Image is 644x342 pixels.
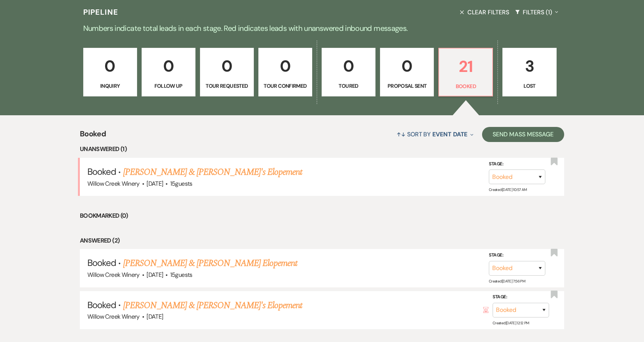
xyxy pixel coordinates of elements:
a: 3Lost [502,48,556,97]
span: [DATE] [147,180,163,188]
p: 0 [263,53,307,79]
li: Bookmarked (0) [80,211,564,221]
span: Booked [87,299,116,311]
p: 0 [327,53,371,79]
span: Booked [80,128,106,144]
label: Stage: [489,160,545,168]
p: 0 [205,53,249,79]
p: Booked [444,82,488,90]
span: Willow Creek Winery [87,180,140,188]
a: 0Tour Confirmed [258,48,312,97]
a: 0Tour Requested [200,48,254,97]
label: Stage: [493,293,549,301]
span: Created: [DATE] 7:56 PM [489,278,525,283]
span: ↑↓ [397,130,406,138]
button: Sort By Event Date [394,124,476,144]
p: 3 [507,53,551,79]
p: Follow Up [147,82,191,90]
button: Filters (1) [512,2,561,22]
p: 0 [88,53,132,79]
span: Booked [87,166,116,177]
button: Send Mass Message [482,127,564,142]
span: Event Date [432,130,467,138]
a: 0Follow Up [142,48,195,97]
a: 0Inquiry [83,48,137,97]
a: 0Proposal Sent [380,48,434,97]
span: Created: [DATE] 12:12 PM [493,321,529,325]
p: Proposal Sent [385,82,429,90]
p: Toured [327,82,371,90]
span: Willow Creek Winery [87,313,140,321]
li: Unanswered (1) [80,144,564,154]
a: [PERSON_NAME] & [PERSON_NAME]'s Elopement [123,165,302,179]
span: Created: [DATE] 10:57 AM [489,187,526,192]
a: 21Booked [438,48,493,97]
p: Tour Confirmed [263,82,307,90]
p: 0 [385,53,429,79]
a: [PERSON_NAME] & [PERSON_NAME]'s Elopement [123,299,302,312]
span: [DATE] [147,271,163,279]
button: Clear Filters [457,2,512,22]
label: Stage: [489,251,545,260]
p: 21 [444,54,488,79]
p: Numbers indicate total leads in each stage. Red indicates leads with unanswered inbound messages. [51,22,593,34]
span: [DATE] [147,313,163,321]
span: Willow Creek Winery [87,271,140,279]
a: 0Toured [322,48,375,97]
h3: Pipeline [83,7,119,17]
p: Tour Requested [205,82,249,90]
span: Booked [87,257,116,269]
a: [PERSON_NAME] & [PERSON_NAME] Elopement [123,256,298,270]
p: Lost [507,82,551,90]
p: Inquiry [88,82,132,90]
li: Answered (2) [80,236,564,246]
span: 15 guests [170,271,192,279]
p: 0 [147,53,191,79]
span: 15 guests [170,180,192,188]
